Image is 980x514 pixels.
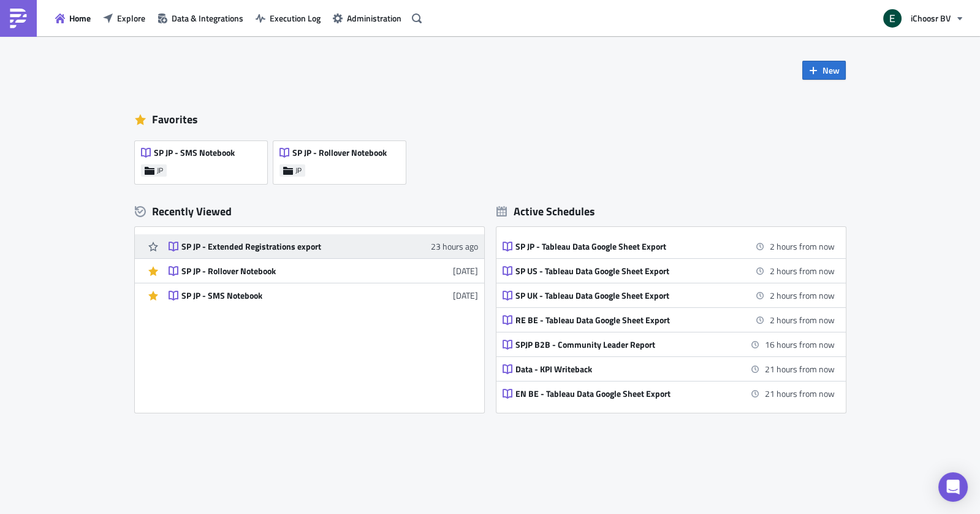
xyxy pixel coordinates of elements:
a: SP JP - Rollover Notebook[DATE] [169,259,478,283]
div: SP JP - SMS Notebook [181,290,396,301]
img: Avatar [882,8,903,29]
span: iChoosr BV [911,12,951,25]
div: Recently Viewed [135,202,484,221]
div: SP JP - Extended Registrations export [181,241,396,252]
div: Data - KPI Writeback [515,364,730,375]
div: RE BE - Tableau Data Google Sheet Export [515,315,730,326]
time: 2025-08-15 12:00 [770,240,835,253]
div: SP UK - Tableau Data Google Sheet Export [515,290,730,301]
div: SP JP - Rollover Notebook [181,266,396,277]
span: Execution Log [270,12,321,25]
span: JP [157,166,163,175]
span: Explore [117,12,145,25]
a: SP US - Tableau Data Google Sheet Export2 hours from now [503,259,835,283]
img: PushMetrics [9,9,28,28]
div: SPJP B2B - Community Leader Report [515,339,730,350]
time: 2025-08-14T08:57:50Z [431,240,478,253]
a: EN BE - Tableau Data Google Sheet Export21 hours from now [503,382,835,405]
time: 2025-08-16 02:00 [765,338,835,351]
a: SP UK - Tableau Data Google Sheet Export2 hours from now [503,283,835,307]
div: Favorites [135,110,846,129]
a: SP JP - SMS Notebook[DATE] [169,283,478,307]
a: SP JP - SMS NotebookJP [135,135,273,184]
a: SP JP - Tableau Data Google Sheet Export2 hours from now [503,234,835,258]
span: SP JP - SMS Notebook [154,147,235,158]
div: EN BE - Tableau Data Google Sheet Export [515,388,730,399]
button: iChoosr BV [876,5,971,32]
button: Execution Log [249,9,327,28]
div: Active Schedules [496,204,595,218]
a: SP JP - Rollover NotebookJP [273,135,412,184]
a: SPJP B2B - Community Leader Report16 hours from now [503,332,835,356]
time: 2025-08-16 07:00 [765,387,835,400]
button: Explore [97,9,151,28]
time: 2025-08-15 12:00 [770,264,835,277]
time: 2025-06-20T07:59:56Z [453,289,478,302]
time: 2025-08-15 12:00 [770,289,835,302]
time: 2025-08-11T09:09:31Z [453,264,478,277]
button: New [802,61,846,80]
div: Open Intercom Messenger [938,472,968,502]
a: Data - KPI Writeback21 hours from now [503,357,835,381]
div: SP US - Tableau Data Google Sheet Export [515,266,730,277]
span: Home [69,12,91,25]
button: Administration [327,9,408,28]
span: New [822,64,840,77]
span: JP [295,166,302,175]
span: SP JP - Rollover Notebook [292,147,387,158]
span: Data & Integrations [172,12,243,25]
a: SP JP - Extended Registrations export23 hours ago [169,234,478,258]
time: 2025-08-16 07:00 [765,362,835,375]
div: SP JP - Tableau Data Google Sheet Export [515,241,730,252]
span: Administration [347,12,401,25]
button: Data & Integrations [151,9,249,28]
a: RE BE - Tableau Data Google Sheet Export2 hours from now [503,308,835,332]
button: Home [49,9,97,28]
time: 2025-08-15 12:00 [770,313,835,326]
